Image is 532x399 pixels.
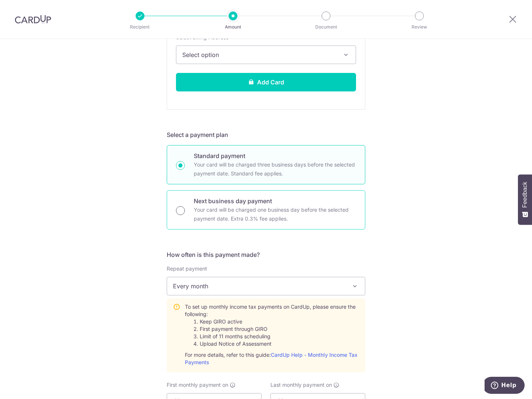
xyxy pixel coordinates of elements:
[200,325,359,333] li: First payment through GIRO
[200,340,359,348] li: Upload Notice of Assessment
[299,23,353,31] p: Document
[270,381,332,389] span: Last monthly payment on
[167,277,365,295] span: Every month
[194,205,356,223] p: Your card will be charged one business day before the selected payment date. Extra 0.3% fee applies.
[167,250,365,259] h5: How often is this payment made?
[206,23,260,31] p: Amount
[182,50,336,59] span: Select option
[15,15,51,24] img: CardUp
[194,160,356,178] p: Your card will be charged three business days before the selected payment date. Standard fee appl...
[392,23,447,31] p: Review
[522,182,528,208] span: Feedback
[518,174,532,225] button: Feedback - Show survey
[176,73,356,91] button: Add Card
[167,265,207,272] label: Repeat payment
[185,352,358,365] a: CardUp Help - Monthly Income Tax Payments
[167,381,228,389] span: First monthly payment on
[167,130,365,139] h5: Select a payment plan
[200,318,359,325] li: Keep GIRO active
[185,303,359,366] div: To set up monthly income tax payments on CardUp, please ensure the following: For more details, r...
[113,23,167,31] p: Recipient
[194,151,356,160] p: Standard payment
[176,46,356,64] button: Select option
[167,277,365,295] span: Every month
[485,377,525,395] iframe: Opens a widget where you can find more information
[200,333,359,340] li: Limit of 11 months scheduling
[194,197,356,205] p: Next business day payment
